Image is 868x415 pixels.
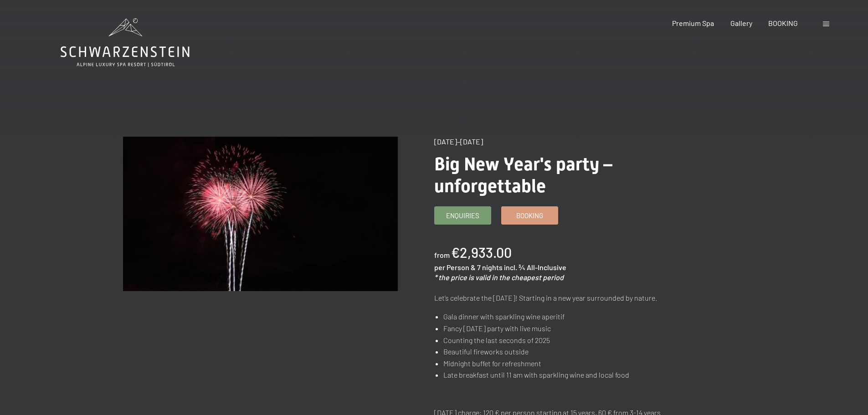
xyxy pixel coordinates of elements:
span: from [434,251,450,259]
li: Late breakfast until 11 am with sparkling wine and local food [443,369,709,381]
a: Premium Spa [672,19,714,27]
a: BOOKING [768,19,798,27]
img: Big New Year's party – unforgettable [123,137,398,291]
span: 7 nights [477,263,503,272]
a: Enquiries [435,207,491,224]
p: Let’s celebrate the [DATE]! Starting in a new year surrounded by nature. [434,292,709,304]
span: per Person & [434,263,476,272]
span: Booking [516,211,543,220]
li: Fancy [DATE] party with live music [443,323,709,334]
a: Booking [502,207,558,224]
a: Gallery [730,19,752,27]
b: €2,933.00 [451,244,512,261]
li: Counting the last seconds of 2025 [443,334,709,346]
em: * the price is valid in the cheapest period [434,273,564,282]
li: Gala dinner with sparkling wine aperitif [443,311,709,323]
span: incl. ¾ All-Inclusive [504,263,566,272]
span: Big New Year's party – unforgettable [434,154,612,197]
li: Beautiful fireworks outside [443,346,709,358]
span: [DATE]–[DATE] [434,137,483,146]
span: Enquiries [446,211,479,220]
li: Midnight buffet for refreshment [443,358,709,369]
